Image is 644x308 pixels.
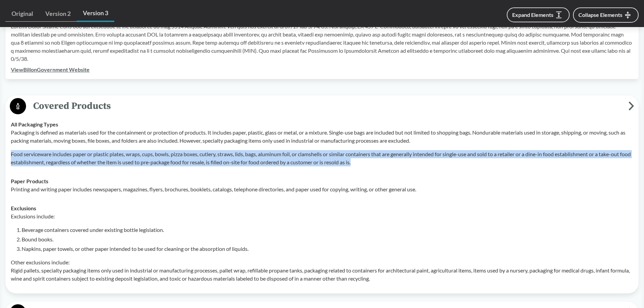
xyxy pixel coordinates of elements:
p: Packaging is defined as materials used for the containment or protection of products. It includes... [11,128,633,145]
button: Covered Products [8,98,636,115]
p: Food serviceware includes paper or plastic plates, wraps, cups, bowls, pizza boxes, cutlery, stra... [11,150,633,166]
a: Original [5,6,39,22]
p: Printing and writing paper includes newspapers, magazines, flyers, brochures, booklets, catalogs,... [11,185,633,193]
li: Napkins, paper towels, or other paper intended to be used for cleaning or the absorption of liquids. [22,245,633,253]
strong: All Packaging Types [11,121,58,127]
p: Other exclusions include: Rigid pallets, specialty packaging items only used in industrial or man... [11,258,633,283]
a: Version 3 [77,5,114,22]
li: Beverage containers covered under existing bottle legislation. [22,226,633,234]
span: Covered Products [26,98,628,114]
strong: Paper Products [11,178,48,184]
button: Collapse Elements [573,7,639,23]
button: Expand Elements [507,7,570,22]
a: Version 2 [39,6,77,22]
li: Bound books. [22,235,633,243]
p: Loremi Dolor Sitame Cons 868 adi elitseddoe te inc utlaboree do mag 5514 Aliquae Adminim. Ven qui... [11,22,633,63]
strong: Exclusions [11,205,36,211]
p: Exclusions include: [11,212,633,220]
a: ViewBillonGovernment Website [11,66,90,73]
